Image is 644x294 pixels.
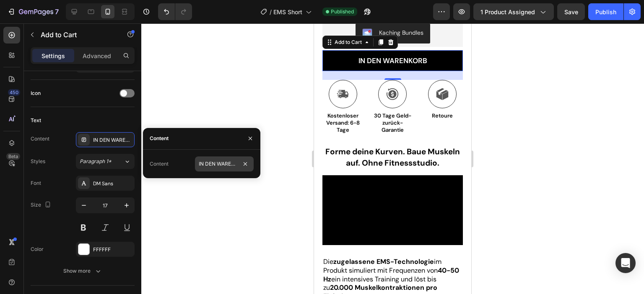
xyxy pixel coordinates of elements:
video: Video [8,152,149,222]
strong: zugelassene EMS-Technologie [19,234,120,243]
p: Settings [42,51,65,60]
div: Size [31,199,53,211]
div: Open Intercom Messenger [615,253,636,273]
div: Show more [63,267,102,275]
div: Content [31,135,49,143]
div: Styles [31,158,45,165]
span: / [270,8,272,16]
span: Paragraph 1* [80,158,112,165]
span: Published [331,8,354,15]
div: Font [31,179,41,187]
span: EMS Short [273,8,302,16]
span: 1 product assigned [480,8,535,16]
div: Undo/Redo [158,3,192,20]
div: Text [31,117,41,124]
p: 7 [55,7,59,17]
div: Beta [6,153,20,160]
iframe: Design area [314,23,471,294]
button: Publish [588,3,623,20]
div: Content [150,135,169,142]
div: Color [31,245,44,253]
div: Icon [31,89,41,97]
button: Save [557,3,585,20]
button: 1 product assigned [473,3,554,20]
div: FFFFFF [93,246,132,253]
button: 7 [3,3,62,20]
div: 450 [8,89,20,96]
div: Publish [595,8,616,16]
span: Save [564,8,578,15]
span: Die im Produkt simuliert mit Frequenzen von ein intensives Training und löst bis zu aus. [9,234,145,277]
p: Advanced [83,51,111,60]
strong: 20.000 Muskelkontraktionen pro Einheit [9,260,123,277]
button: Paragraph 1* [76,154,135,169]
div: DM Sans [93,180,132,187]
div: IN DEN WARENKORB [93,136,132,144]
p: Add to Cart [41,30,112,40]
div: Content [150,160,169,168]
button: Show more [31,263,135,279]
strong: 40-50 Hz [9,243,145,260]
